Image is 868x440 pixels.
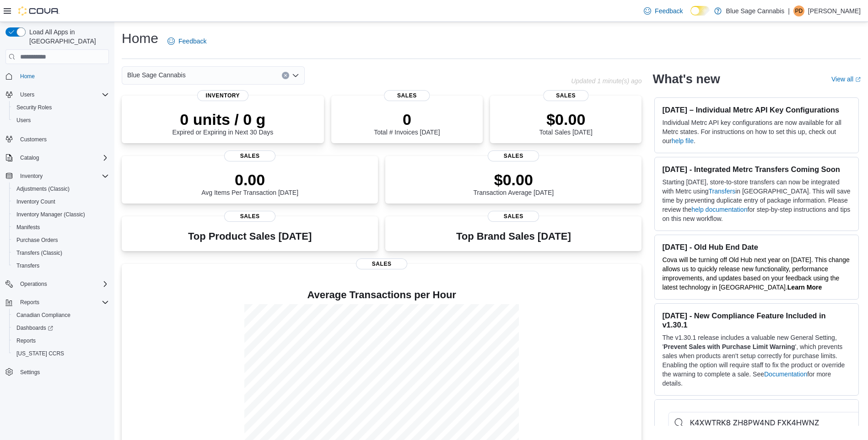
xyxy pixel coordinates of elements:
a: Customers [16,134,50,145]
svg: External link [855,77,861,82]
span: Customers [20,136,47,143]
span: Transfers (Classic) [13,247,109,258]
button: Transfers [9,259,113,272]
input: Dark Mode [690,6,710,16]
a: help file [672,137,694,145]
span: Sales [488,211,539,222]
span: Canadian Compliance [13,310,109,321]
button: Purchase Orders [9,234,113,247]
span: Home [20,73,35,80]
span: Inventory Count [13,196,109,207]
span: Sales [224,211,275,222]
button: Canadian Compliance [9,309,113,322]
span: Manifests [13,222,109,233]
button: Catalog [16,152,43,163]
button: Reports [2,296,113,309]
h3: Top Product Sales [DATE] [188,231,312,242]
span: Purchase Orders [16,236,58,244]
span: Users [16,89,109,100]
span: Reports [16,337,36,344]
span: Inventory Count [16,198,55,205]
h3: [DATE] - Integrated Metrc Transfers Coming Soon [662,165,851,174]
button: Settings [2,365,113,379]
button: Operations [16,279,51,290]
span: Sales [384,90,430,101]
a: Users [13,115,34,126]
button: Open list of options [292,72,299,79]
a: [US_STATE] CCRS [13,348,68,359]
span: Transfers [16,262,39,269]
span: Sales [543,90,588,101]
span: Dashboards [16,324,53,332]
a: Transfers [13,260,43,271]
button: Customers [2,132,113,145]
button: Security Roles [9,101,113,114]
span: Reports [13,335,109,346]
span: Purchase Orders [13,235,109,246]
div: Expired or Expiring in Next 30 Days [172,110,273,136]
span: Settings [20,369,40,376]
span: Settings [16,366,109,378]
span: Catalog [20,154,39,161]
span: Manifests [16,224,40,231]
a: Feedback [164,32,210,50]
span: Catalog [16,152,109,163]
a: Purchase Orders [13,235,62,246]
span: Operations [16,279,109,290]
p: 0 [374,110,440,129]
span: [US_STATE] CCRS [16,350,64,357]
span: Load All Apps in [GEOGRAPHIC_DATA] [26,27,109,46]
p: | [788,5,790,16]
span: Security Roles [13,102,109,113]
p: Starting [DATE], store-to-store transfers can now be integrated with Metrc using in [GEOGRAPHIC_D... [662,177,851,223]
a: Security Roles [13,102,55,113]
p: 0 units / 0 g [172,110,273,129]
strong: Prevent Sales with Purchase Limit Warning [663,343,795,350]
a: Settings [16,367,43,378]
span: PD [795,5,803,16]
strong: Learn More [787,284,822,291]
span: Inventory Manager (Classic) [16,211,85,218]
a: Dashboards [13,322,57,333]
span: Transfers (Classic) [16,249,62,257]
a: Inventory Manager (Classic) [13,209,89,220]
p: Updated 1 minute(s) ago [571,77,642,85]
p: [PERSON_NAME] [808,5,861,16]
nav: Complex example [5,66,109,402]
button: Reports [16,297,43,308]
button: Users [16,89,38,100]
button: Inventory [16,171,46,182]
button: Manifests [9,221,113,234]
h3: Top Brand Sales [DATE] [456,231,571,242]
a: help documentation [691,206,747,213]
span: Cova will be turning off Old Hub next year on [DATE]. This change allows us to quickly release ne... [662,256,849,291]
p: 0.00 [201,171,298,189]
button: Catalog [2,151,113,164]
span: Adjustments (Classic) [13,183,109,194]
span: Blue Sage Cannabis [127,70,186,80]
span: Customers [16,133,109,145]
h4: Average Transactions per Hour [129,290,634,300]
button: Users [2,88,113,101]
span: Transfers [13,260,109,271]
h3: [DATE] – Individual Metrc API Key Configurations [662,105,851,114]
button: [US_STATE] CCRS [9,347,113,360]
button: Home [2,70,113,83]
span: Inventory [197,90,248,101]
span: Feedback [655,6,683,16]
a: Inventory Count [13,196,59,207]
span: Inventory [20,172,43,180]
a: Manifests [13,222,43,233]
p: $0.00 [474,171,554,189]
button: Reports [9,334,113,347]
button: Users [9,114,113,127]
button: Operations [2,278,113,290]
button: Transfers (Classic) [9,247,113,259]
span: Inventory [16,171,109,182]
button: Adjustments (Classic) [9,182,113,195]
div: Total # Invoices [DATE] [374,110,440,136]
h3: [DATE] - New Compliance Feature Included in v1.30.1 [662,311,851,329]
span: Sales [356,258,407,269]
h3: [DATE] - Old Hub End Date [662,242,851,252]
